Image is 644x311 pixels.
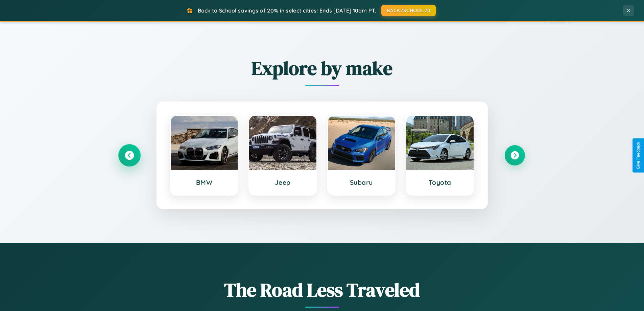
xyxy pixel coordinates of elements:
[256,178,310,186] h3: Jeep
[177,178,231,186] h3: BMW
[381,5,436,16] button: BACK2SCHOOL20
[119,55,525,81] h2: Explore by make
[198,7,376,14] span: Back to School savings of 20% in select cities! Ends [DATE] 10am PT.
[335,178,388,186] h3: Subaru
[636,142,641,169] div: Give Feedback
[119,277,525,303] h1: The Road Less Traveled
[413,178,467,186] h3: Toyota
